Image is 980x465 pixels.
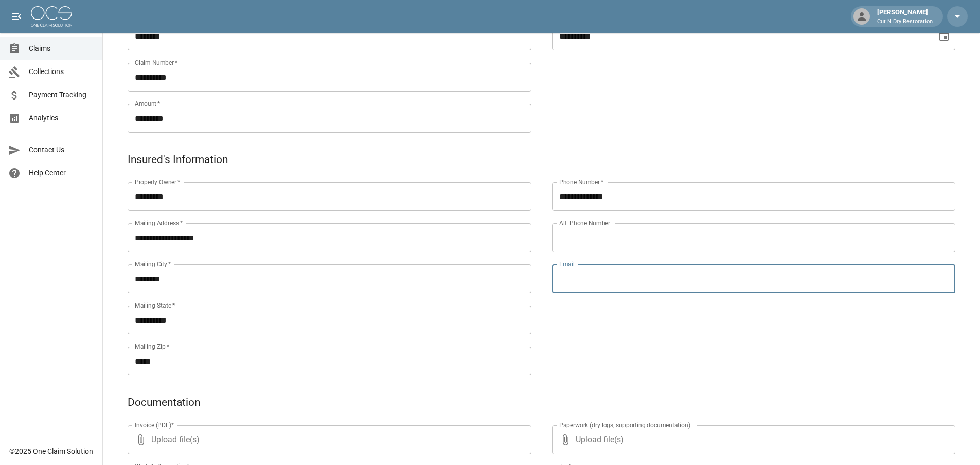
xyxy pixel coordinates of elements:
[934,26,954,46] button: Choose date, selected date is Jul 31, 2025
[135,260,171,269] label: Mailing City
[135,58,177,67] label: Claim Number
[559,219,610,227] label: Alt. Phone Number
[559,421,690,430] label: Paperwork (dry logs, supporting documentation)
[151,425,504,454] span: Upload file(s)
[9,446,93,456] div: © 2025 One Claim Solution
[559,177,603,186] label: Phone Number
[29,168,94,178] span: Help Center
[29,90,94,100] span: Payment Tracking
[135,421,174,430] label: Invoice (PDF)*
[877,17,933,26] p: Cut N Dry Restoration
[135,301,175,310] label: Mailing State
[135,99,161,108] label: Amount
[135,219,183,227] label: Mailing Address
[135,177,181,186] label: Property Owner
[6,6,27,27] button: open drawer
[135,342,170,351] label: Mailing Zip
[873,7,937,26] div: [PERSON_NAME]
[29,145,94,155] span: Contact Us
[576,425,928,454] span: Upload file(s)
[31,6,72,27] img: ocs-logo-white-transparent.png
[29,66,94,77] span: Collections
[559,260,575,269] label: Email
[29,113,94,123] span: Analytics
[29,43,94,54] span: Claims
